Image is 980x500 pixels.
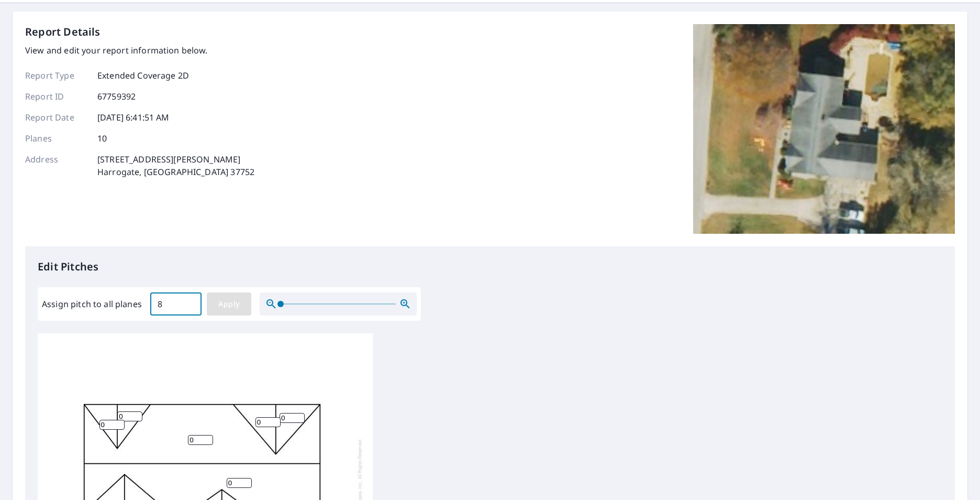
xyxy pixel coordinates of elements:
p: Edit Pitches [38,259,942,275]
p: [STREET_ADDRESS][PERSON_NAME] Harrogate, [GEOGRAPHIC_DATA] 37752 [97,153,254,178]
p: [DATE] 6:41:51 AM [97,111,170,124]
p: 67759392 [97,90,136,103]
p: Extended Coverage 2D [97,69,189,82]
p: View and edit your report information below. [25,44,254,57]
label: Assign pitch to all planes [42,298,142,310]
p: Address [25,153,88,178]
p: Report Date [25,111,88,124]
input: 00.0 [150,289,202,319]
p: Report Details [25,24,101,40]
p: Report ID [25,90,88,103]
p: Planes [25,132,88,145]
p: Report Type [25,69,88,82]
p: 10 [97,132,107,145]
button: Apply [207,292,251,316]
span: Apply [215,298,243,311]
img: Top image [693,24,955,234]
